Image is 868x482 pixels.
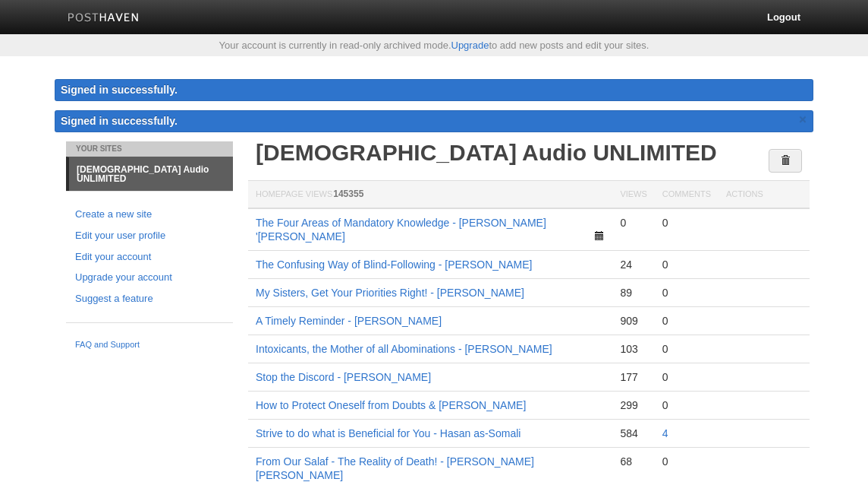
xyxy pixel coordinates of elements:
li: Your Sites [66,141,233,157]
a: FAQ and Support [75,338,224,352]
a: 4 [662,427,668,439]
div: 584 [620,427,646,440]
div: 177 [620,370,646,384]
img: Posthaven-bar [68,13,140,24]
a: Create a new site [75,207,224,223]
span: 145355 [333,189,363,199]
div: 0 [662,342,711,356]
th: Homepage Views [248,181,612,209]
a: [DEMOGRAPHIC_DATA] Audio UNLIMITED [69,157,233,191]
div: 0 [662,398,711,412]
div: 299 [620,398,646,412]
a: Strive to do what is Beneficial for You - Hasan as-Somali [256,427,520,439]
div: Signed in successfully. [55,79,813,101]
div: 909 [620,314,646,328]
a: How to Protect Oneself from Doubts & [PERSON_NAME] [256,399,526,411]
div: 0 [662,370,711,384]
a: Intoxicants, the Mother of all Abominations - [PERSON_NAME] [256,343,552,355]
a: The Four Areas of Mandatory Knowledge - [PERSON_NAME] '[PERSON_NAME] [256,217,546,243]
a: The Confusing Way of Blind-Following - [PERSON_NAME] [256,258,532,271]
a: Edit your user profile [75,228,224,244]
a: Upgrade [451,40,489,51]
a: Upgrade your account [75,270,224,286]
div: Your account is currently in read-only archived mode. to add new posts and edit your sites. [55,40,813,50]
th: Views [612,181,654,209]
div: 0 [662,216,711,230]
div: 0 [620,216,646,230]
div: 103 [620,342,646,356]
th: Comments [655,181,719,209]
a: Edit your account [75,249,224,265]
a: [DEMOGRAPHIC_DATA] Audio UNLIMITED [256,140,717,165]
a: Suggest a feature [75,291,224,307]
div: 0 [662,286,711,300]
a: × [796,110,810,129]
div: 89 [620,286,646,300]
a: A Timely Reminder - [PERSON_NAME] [256,315,442,327]
div: 24 [620,258,646,271]
div: 68 [620,455,646,468]
th: Actions [719,181,810,209]
span: Signed in successfully. [61,115,178,127]
div: 0 [662,258,711,271]
div: 0 [662,455,711,468]
div: 0 [662,314,711,328]
a: My Sisters, Get Your Priorities Right! - [PERSON_NAME] [256,287,524,299]
a: From Our Salaf - The Reality of Death! - [PERSON_NAME] [PERSON_NAME] [256,455,534,481]
a: Stop the Discord - [PERSON_NAME] [256,371,431,383]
